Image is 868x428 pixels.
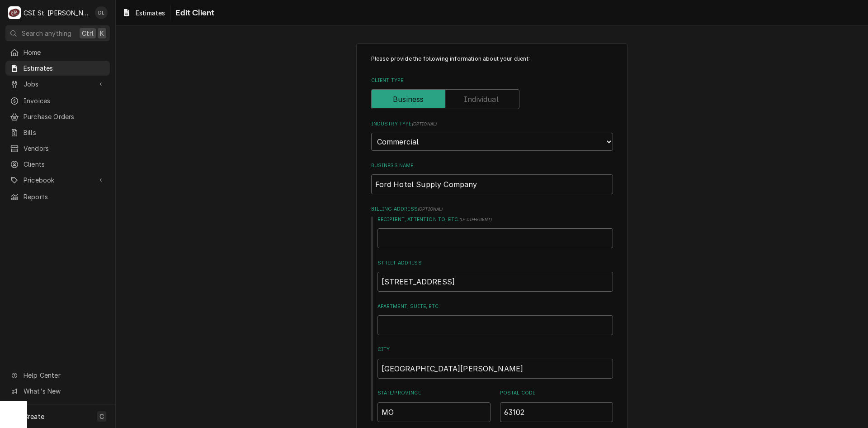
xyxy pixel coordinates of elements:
span: ( optional ) [418,207,443,212]
span: What's New [24,386,104,396]
span: Help Center [24,370,104,380]
a: Vendors [5,141,110,156]
span: Create [24,413,44,420]
div: CSI St. Louis's Avatar [8,6,21,19]
a: Go to Help Center [5,368,110,383]
div: DL [95,6,108,19]
div: State/Province [377,390,491,422]
span: Jobs [24,79,92,89]
a: Bills [5,125,110,140]
span: C [99,412,104,421]
div: Billing Address [371,206,613,422]
div: Recipient, Attention To, etc. [377,216,613,248]
a: Purchase Orders [5,109,110,124]
div: Street Address [377,260,613,292]
div: Client Type [371,77,613,109]
div: Apartment, Suite, etc. [377,303,613,335]
span: ( optional ) [412,121,437,126]
span: Reports [24,192,105,202]
button: Search anythingCtrlK [5,25,110,41]
span: Edit Client [173,7,214,19]
div: City [377,346,613,378]
span: Ctrl [82,29,94,38]
a: Invoices [5,93,110,108]
span: K [100,29,104,38]
a: Reports [5,189,110,204]
a: Go to Pricebook [5,173,110,188]
a: Home [5,45,110,60]
label: Postal Code [500,390,613,397]
label: Billing Address [371,206,613,213]
label: Client Type [371,77,613,84]
a: Estimates [5,61,110,76]
span: Invoices [24,96,105,106]
span: Search anything [22,29,71,38]
a: Clients [5,157,110,172]
span: Estimates [24,63,105,73]
div: Postal Code [500,390,613,422]
span: Bills [24,128,105,137]
div: C [8,6,21,19]
label: Recipient, Attention To, etc. [377,216,613,223]
p: Please provide the following information about your client: [371,55,613,63]
label: Apartment, Suite, etc. [377,303,613,310]
label: Business Name [371,162,613,169]
span: Vendors [24,144,105,153]
label: Industry Type [371,120,613,128]
a: Go to Jobs [5,77,110,91]
label: State/Province [377,390,491,397]
div: David Lindsey's Avatar [95,6,108,19]
label: City [377,346,613,353]
div: CSI St. [PERSON_NAME] [24,8,90,18]
span: ( if different ) [459,217,492,222]
span: Clients [24,159,105,169]
a: Estimates [118,5,169,20]
div: Business Name [371,162,613,194]
a: Go to What's New [5,384,110,399]
label: Street Address [377,260,613,267]
span: Home [24,48,105,57]
div: Industry Type [371,120,613,151]
span: Pricebook [24,175,92,185]
span: Estimates [136,8,165,18]
span: Purchase Orders [24,112,105,121]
